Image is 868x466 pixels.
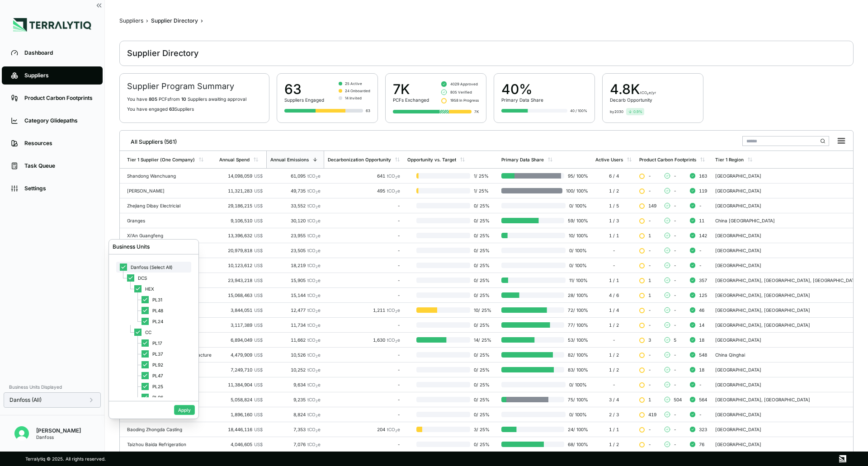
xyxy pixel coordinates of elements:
span: tCO e [307,173,321,179]
span: US$ [254,203,263,208]
span: 0 / 100 % [566,248,588,253]
span: tCO e [307,352,321,358]
span: 163 [699,173,707,179]
span: US$ [254,233,263,238]
span: tCO e [307,307,321,313]
span: 46 [699,307,704,313]
sub: 2 [316,250,318,254]
span: tCO e [307,218,321,223]
div: 3,117,389 [219,322,263,328]
span: 0 / 25 % [470,248,494,253]
span: 10 / 100 % [565,233,588,238]
div: Suppliers Engaged [284,97,324,103]
div: [GEOGRAPHIC_DATA], [GEOGRAPHIC_DATA], [GEOGRAPHIC_DATA] [715,278,860,283]
span: US$ [254,337,263,343]
div: 18,446,116 [219,427,263,432]
div: Supplier Directory [151,17,198,24]
div: 29,186,215 [219,203,263,208]
span: tCO e [307,382,321,387]
span: US$ [254,397,263,402]
span: 14 / 25 % [470,337,494,343]
div: 1 / 2 [595,322,632,328]
div: 15,905 [270,278,321,283]
sub: 2 [316,295,318,299]
span: - [674,367,676,372]
div: [GEOGRAPHIC_DATA] [715,203,860,208]
span: US$ [254,352,263,358]
span: - [648,307,651,313]
span: 95 / 100 % [564,173,588,179]
sub: 2 [316,220,318,224]
div: 63 [366,108,370,113]
span: 10 / 25 % [470,307,494,313]
div: Tier 1 Region [715,157,744,162]
div: 10,526 [270,352,321,358]
div: Tier 1 Supplier (One Company) [127,157,195,162]
div: Primary Data Share [501,97,543,103]
div: 1 / 1 [595,427,632,432]
div: 4.8 K [610,81,656,97]
span: 75 / 100 % [564,397,588,402]
div: 49,735 [270,188,321,193]
span: tCO e [387,307,400,313]
sub: 2 [316,399,318,403]
div: Suppliers [24,72,94,79]
div: [GEOGRAPHIC_DATA] [715,263,860,268]
span: 3 [648,337,651,343]
div: Business Units Displayed [4,381,101,392]
div: 3 / 4 [595,397,632,402]
div: Annual Emissions [270,157,309,162]
span: Danfoss (All) [9,396,42,404]
div: 15,068,463 [219,292,263,298]
p: You have PCF s from Supplier s awaiting approval [127,96,262,102]
span: 82 / 100 % [564,352,588,358]
span: - [648,382,651,387]
div: China [GEOGRAPHIC_DATA] [715,218,860,223]
sub: 2 [395,339,397,344]
div: Resources [24,140,94,147]
span: 25 Active [345,81,362,86]
div: 1 / 4 [595,307,632,313]
div: 40 / 100% [570,108,587,113]
div: Category Glidepaths [24,117,94,124]
span: - [674,382,676,387]
div: 1 / 5 [595,203,632,208]
span: US$ [254,278,263,283]
div: 10,252 [270,367,321,372]
div: Decarbonization Opportunity [328,157,391,162]
img: Logo [13,18,91,32]
div: - [328,352,400,358]
span: 0 / 25 % [470,218,494,223]
h2: Supplier Program Summary [127,81,262,92]
span: 1 / 25 % [470,188,494,193]
div: 8,824 [270,412,321,417]
span: 59 / 100 % [564,218,588,223]
span: 0 / 25 % [470,263,494,268]
sub: 2 [395,310,397,314]
div: 4 / 6 [595,292,632,298]
span: tCO e [307,233,321,238]
div: [GEOGRAPHIC_DATA] [715,337,860,343]
div: Suppliers [119,17,143,24]
div: - [595,382,632,387]
div: 1 / 2 [595,188,632,193]
span: 1 [648,292,651,298]
span: 0 / 100 % [566,412,588,417]
span: 548 [699,352,707,358]
div: 1 / 2 [595,352,632,358]
span: 10 [181,96,186,102]
div: 40% [501,81,543,97]
sub: 2 [316,310,318,314]
div: 63 [284,81,324,97]
span: 83 / 100 % [564,367,588,372]
span: 142 [699,233,707,238]
sub: 2 [395,190,397,194]
div: [GEOGRAPHIC_DATA], [GEOGRAPHIC_DATA] [715,307,860,313]
div: - [328,412,400,417]
span: - [648,367,651,372]
div: 2 / 3 [595,412,632,417]
span: 1 [648,397,651,402]
span: 11 [699,218,704,223]
div: Opportunity vs. Target [407,157,456,162]
span: tCO e [307,397,321,402]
